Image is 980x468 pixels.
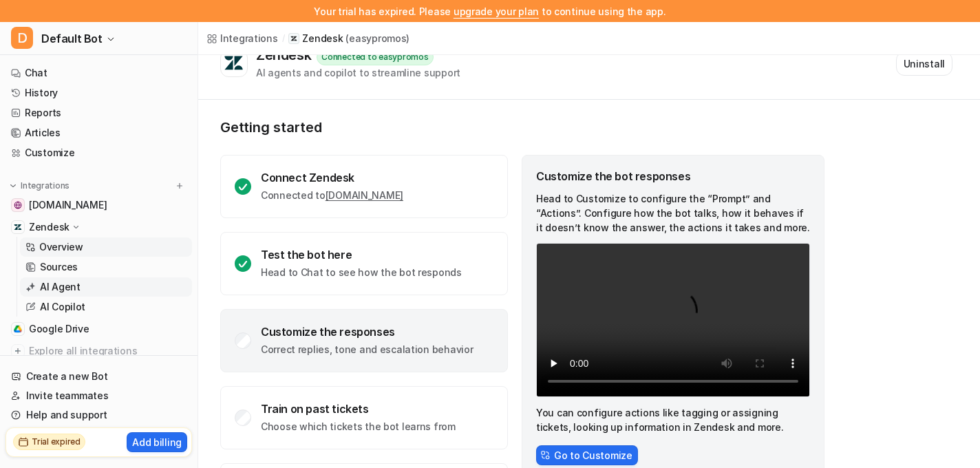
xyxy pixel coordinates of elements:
button: Add billing [127,432,187,452]
span: Default Bot [41,29,103,48]
div: Test the bot here [261,248,462,262]
video: Your browser does not support the video tag. [536,243,810,397]
a: Chat [6,63,192,83]
p: AI Agent [40,280,81,294]
div: Connect Zendesk [261,171,403,184]
div: Customize the bot responses [536,169,810,183]
img: Zendesk [14,223,22,231]
a: Help and support [6,405,192,425]
a: Create a new Bot [6,367,192,386]
p: AI Copilot [40,300,85,314]
img: CstomizeIcon [540,450,550,460]
p: Overview [39,240,83,254]
p: Sources [40,260,78,274]
a: Invite teammates [6,386,192,405]
img: Google Drive [14,325,22,333]
p: Choose which tickets the bot learns from [261,420,456,434]
p: Correct replies, tone and escalation behavior [261,343,473,357]
button: Uninstall [896,52,952,76]
h2: Trial expired [32,436,81,448]
img: expand menu [8,181,18,191]
span: Google Drive [29,322,89,336]
img: www.easypromosapp.com [14,201,22,209]
p: Integrations [21,180,70,191]
a: upgrade your plan [454,6,539,17]
a: Integrations [206,31,278,45]
a: Customize [6,143,192,162]
p: Connected to [261,189,403,202]
span: D [11,27,33,49]
a: AI Copilot [20,297,192,317]
div: Customize the responses [261,325,473,339]
p: ( easypromos ) [345,32,409,45]
a: [DOMAIN_NAME] [326,189,403,201]
p: Zendesk [29,220,70,234]
p: Zendesk [302,32,343,45]
div: Connected to easypromos [317,49,433,65]
div: Zendesk [256,47,317,63]
button: Integrations [6,179,74,193]
a: Articles [6,123,192,142]
a: Explore all integrations [6,341,192,361]
a: AI Agent [20,277,192,297]
a: Sources [20,257,192,277]
span: Explore all integrations [29,340,187,362]
p: Add billing [132,435,182,449]
p: You can configure actions like tagging or assigning tickets, looking up information in Zendesk an... [536,405,810,434]
a: Google DriveGoogle Drive [6,319,192,339]
span: [DOMAIN_NAME] [29,198,107,212]
div: Integrations [220,31,278,45]
img: Zendesk logo [224,55,244,72]
img: menu_add.svg [175,181,184,191]
p: Getting started [220,119,826,136]
a: Zendesk(easypromos) [288,32,409,45]
span: / [282,32,285,45]
a: History [6,83,192,103]
p: Head to Chat to see how the bot responds [261,266,462,279]
img: explore all integrations [11,344,25,358]
div: Train on past tickets [261,402,456,416]
p: Head to Customize to configure the “Prompt” and “Actions”. Configure how the bot talks, how it be... [536,191,810,235]
a: www.easypromosapp.com[DOMAIN_NAME] [6,195,192,215]
div: AI agents and copilot to streamline support [256,65,460,80]
a: Reports [6,103,192,123]
button: Go to Customize [536,445,638,465]
a: Overview [20,237,192,257]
